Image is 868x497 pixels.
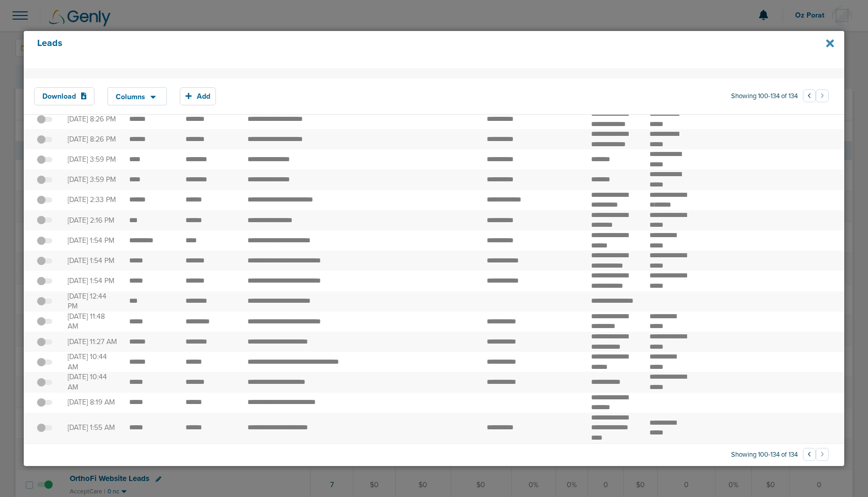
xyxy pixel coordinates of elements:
[61,129,123,149] td: [DATE] 8:26 PM
[61,352,123,372] td: [DATE] 10:44 AM
[731,451,798,459] span: Showing 100-134 of 134
[803,449,829,462] ul: Pagination
[61,271,123,291] td: [DATE] 1:54 PM
[34,87,95,105] button: Download
[61,109,123,129] td: [DATE] 8:26 PM
[61,372,123,392] td: [DATE] 10:44 AM
[61,251,123,271] td: [DATE] 1:54 PM
[61,413,123,443] td: [DATE] 1:55 AM
[61,312,123,332] td: [DATE] 11:48 AM
[61,210,123,230] td: [DATE] 2:16 PM
[61,332,123,352] td: [DATE] 11:27 AM
[37,38,755,61] h4: Leads
[116,94,145,101] span: Columns
[61,149,123,169] td: [DATE] 3:59 PM
[197,92,210,101] span: Add
[61,291,123,312] td: [DATE] 12:44 PM
[803,89,816,102] button: Go to previous page
[61,190,123,210] td: [DATE] 2:33 PM
[61,393,123,413] td: [DATE] 8:19 AM
[61,230,123,251] td: [DATE] 1:54 PM
[731,92,798,101] span: Showing 100-134 of 134
[803,448,816,461] button: Go to previous page
[61,169,123,190] td: [DATE] 3:59 PM
[180,87,216,105] button: Add
[803,91,829,103] ul: Pagination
